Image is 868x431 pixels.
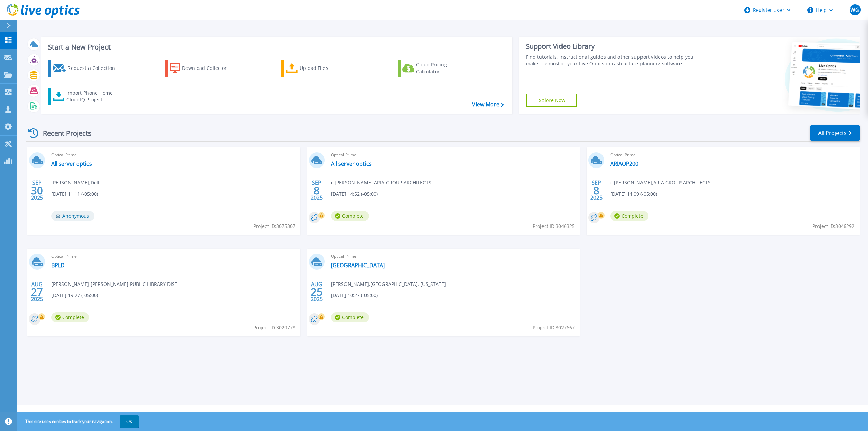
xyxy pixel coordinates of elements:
[331,280,446,288] span: [PERSON_NAME] , [GEOGRAPHIC_DATA], [US_STATE]
[593,188,599,193] span: 8
[48,60,124,77] a: Request a Collection
[67,61,122,75] div: Request a Collection
[51,292,98,299] span: [DATE] 19:27 (-05:00)
[51,253,296,260] span: Optical Prime
[416,61,470,75] div: Cloud Pricing Calculator
[610,160,638,167] a: ARIAOP200
[810,125,860,141] a: All Projects
[51,211,94,221] span: Anonymous
[331,151,576,159] span: Optical Prime
[398,60,473,77] a: Cloud Pricing Calculator
[331,253,576,260] span: Optical Prime
[331,211,369,221] span: Complete
[850,7,860,13] span: WG
[610,179,711,187] span: c [PERSON_NAME] , ARIA GROUP ARCHITECTS
[31,289,43,295] span: 27
[281,60,357,77] a: Upload Files
[331,190,378,198] span: [DATE] 14:52 (-05:00)
[51,179,99,187] span: [PERSON_NAME] , Dell
[331,292,378,299] span: [DATE] 10:27 (-05:00)
[31,178,43,203] div: SEP 2025
[26,125,101,141] div: Recent Projects
[51,312,89,322] span: Complete
[300,61,354,75] div: Upload Files
[182,61,236,75] div: Download Collector
[331,262,385,269] a: [GEOGRAPHIC_DATA]
[610,190,657,198] span: [DATE] 14:09 (-05:00)
[31,279,43,304] div: AUG 2025
[66,90,119,103] div: Import Phone Home CloudIQ Project
[253,222,295,230] span: Project ID: 3075307
[590,178,603,203] div: SEP 2025
[310,279,323,304] div: AUG 2025
[51,262,65,269] a: BPLD
[812,222,854,230] span: Project ID: 3046292
[51,151,296,159] span: Optical Prime
[31,188,43,193] span: 30
[526,42,702,51] div: Support Video Library
[331,312,369,322] span: Complete
[120,415,139,428] button: OK
[331,179,431,187] span: c [PERSON_NAME] , ARIA GROUP ARCHITECTS
[51,190,98,198] span: [DATE] 11:11 (-05:00)
[331,160,372,167] a: All server optics
[48,43,504,51] h3: Start a New Project
[472,101,504,108] a: View More
[310,178,323,203] div: SEP 2025
[610,151,855,159] span: Optical Prime
[253,324,295,331] span: Project ID: 3029778
[51,160,92,167] a: All server optics
[314,188,320,193] span: 8
[19,415,139,428] span: This site uses cookies to track your navigation.
[165,60,240,77] a: Download Collector
[533,324,575,331] span: Project ID: 3027667
[526,94,577,107] a: Explore Now!
[526,54,702,67] div: Find tutorials, instructional guides and other support videos to help you make the most of your L...
[311,289,323,295] span: 25
[610,211,648,221] span: Complete
[533,222,575,230] span: Project ID: 3046325
[51,280,177,288] span: [PERSON_NAME] , [PERSON_NAME] PUBLIC LIBRARY DIST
